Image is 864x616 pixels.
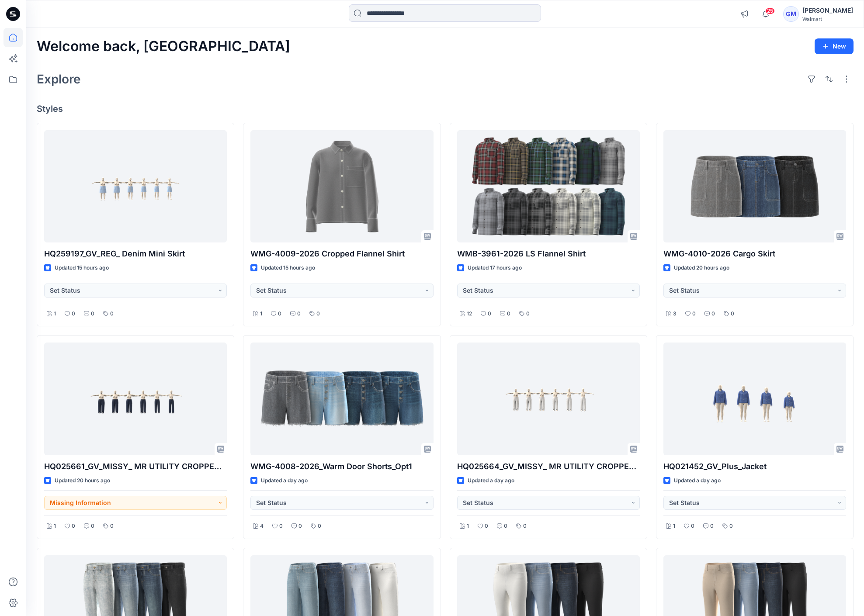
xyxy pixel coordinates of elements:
p: 0 [110,309,114,318]
p: 1 [260,309,262,318]
p: HQ025664_GV_MISSY_ MR UTILITY CROPPED STRAIGHT LEG [457,460,640,473]
p: 0 [691,522,694,531]
p: 0 [526,309,530,318]
p: 12 [467,309,472,318]
p: 4 [260,522,264,531]
p: Updated 20 hours ago [55,476,110,485]
p: 0 [278,309,281,318]
p: 1 [54,309,56,318]
p: 0 [711,309,715,318]
h2: Welcome back, [GEOGRAPHIC_DATA] [37,38,290,55]
p: 1 [467,522,469,531]
p: Updated 15 hours ago [261,263,315,273]
p: HQ025661_GV_MISSY_ MR UTILITY CROPPED STRAIGHT LEG [44,460,227,473]
p: 1 [673,522,675,531]
h2: Explore [37,72,81,86]
p: 3 [673,309,677,318]
h4: Styles [37,104,854,114]
p: HQ021452_GV_Plus_Jacket [663,460,846,473]
a: WMB-3961-2026 LS Flannel Shirt [457,130,640,242]
p: 0 [279,522,283,531]
p: 0 [710,522,714,531]
span: 25 [765,7,775,14]
a: HQ025664_GV_MISSY_ MR UTILITY CROPPED STRAIGHT LEG [457,343,640,455]
a: HQ259197_GV_REG_ Denim Mini Skirt [44,130,227,242]
p: 0 [504,522,507,531]
p: 0 [507,309,510,318]
p: 0 [91,309,94,318]
p: 0 [692,309,696,318]
p: 0 [523,522,527,531]
button: New [815,38,854,54]
a: WMG-4009-2026 Cropped Flannel Shirt [250,130,433,242]
p: 0 [731,309,734,318]
p: Updated a day ago [261,476,308,485]
p: WMB-3961-2026 LS Flannel Shirt [457,248,640,260]
a: WMG-4008-2026_Warm Door Shorts_Opt1 [250,343,433,455]
p: 0 [318,522,321,531]
p: 0 [485,522,488,531]
p: WMG-4008-2026_Warm Door Shorts_Opt1 [250,460,433,473]
p: Updated 17 hours ago [468,263,522,273]
p: WMG-4009-2026 Cropped Flannel Shirt [250,248,433,260]
p: 0 [297,309,301,318]
p: 0 [488,309,491,318]
p: 0 [72,522,75,531]
p: Updated a day ago [674,476,721,485]
p: 0 [316,309,320,318]
div: Walmart [802,16,853,22]
div: GM [783,6,799,22]
p: Updated 20 hours ago [674,263,729,273]
a: HQ025661_GV_MISSY_ MR UTILITY CROPPED STRAIGHT LEG [44,343,227,455]
a: WMG-4010-2026 Cargo Skirt [663,130,846,242]
p: 0 [91,522,94,531]
p: 0 [110,522,114,531]
p: 1 [54,522,56,531]
a: HQ021452_GV_Plus_Jacket [663,343,846,455]
p: WMG-4010-2026 Cargo Skirt [663,248,846,260]
p: 0 [729,522,733,531]
p: Updated 15 hours ago [55,263,109,273]
p: 0 [72,309,75,318]
p: Updated a day ago [468,476,514,485]
p: HQ259197_GV_REG_ Denim Mini Skirt [44,248,227,260]
div: [PERSON_NAME] [802,5,853,16]
p: 0 [298,522,302,531]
